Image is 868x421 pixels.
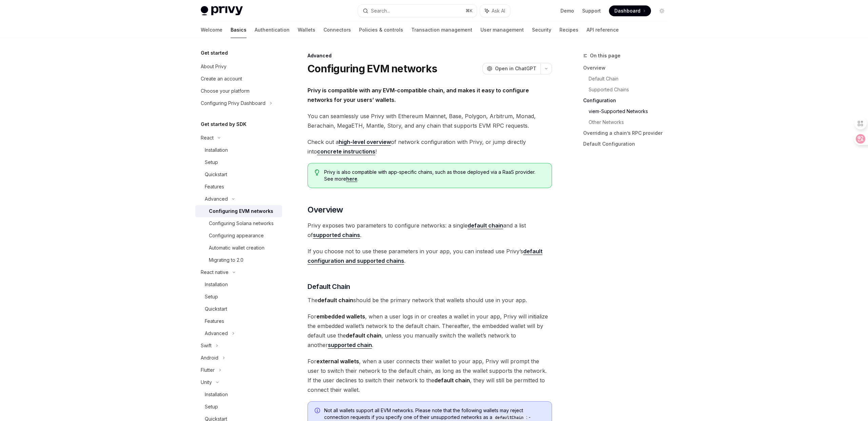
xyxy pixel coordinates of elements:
a: Wallets [298,22,315,38]
span: Privy is also compatible with app-specific chains, such as those deployed via a RaaS provider. Se... [324,169,545,182]
div: About Privy [201,62,226,71]
strong: default chain [318,297,353,304]
code: defaultChain [492,414,526,421]
a: Installation [195,388,282,401]
span: For , when a user connects their wallet to your app, Privy will prompt the user to switch their n... [308,356,552,395]
a: Authentication [255,22,290,38]
a: Transaction management [411,22,472,38]
div: Flutter [201,366,215,374]
div: Configuring EVM networks [209,207,273,215]
a: Setup [195,291,282,303]
a: Setup [195,401,282,413]
strong: supported chain [328,342,372,348]
svg: Info [315,408,321,415]
a: Create an account [195,73,282,85]
a: Default Chain [589,73,673,84]
strong: external wallets [316,358,359,365]
span: Default Chain [308,282,350,291]
a: Overview [583,62,673,73]
a: supported chain [328,342,372,349]
h5: Get started by SDK [201,120,246,128]
div: Configuring Privy Dashboard [201,99,265,107]
a: high-level overview [339,139,391,146]
img: light logo [201,6,243,16]
a: Automatic wallet creation [195,242,282,254]
div: React [201,134,214,142]
span: Ask AI [492,7,505,14]
div: Configuring Solana networks [209,219,274,227]
a: Setup [195,156,282,168]
span: Open in ChatGPT [495,65,536,72]
a: Configuring appearance [195,230,282,242]
a: Support [582,7,601,14]
div: Advanced [205,195,228,203]
button: Ask AI [480,5,510,17]
a: Dashboard [609,5,651,16]
a: Configuration [583,95,673,106]
a: Configuring EVM networks [195,205,282,217]
span: The should be the primary network that wallets should use in your app. [308,295,552,305]
a: Installation [195,144,282,156]
div: Installation [205,280,228,289]
a: Configuring Solana networks [195,217,282,230]
div: React native [201,268,229,276]
a: Welcome [201,22,222,38]
a: Features [195,181,282,193]
a: supported chains [313,232,360,239]
a: Default Configuration [583,139,673,149]
a: Quickstart [195,168,282,181]
div: Installation [205,146,228,154]
strong: default chain [346,332,381,339]
a: Features [195,315,282,327]
a: viem-Supported Networks [589,106,673,117]
a: Demo [560,7,574,14]
a: Supported Chains [589,84,673,95]
button: Toggle dark mode [656,5,667,16]
div: Quickstart [205,170,227,179]
div: Setup [205,158,218,166]
a: Policies & controls [359,22,403,38]
span: ⌘ K [466,8,473,14]
a: Quickstart [195,303,282,315]
a: Installation [195,278,282,291]
h1: Configuring EVM networks [308,62,437,75]
div: Create an account [201,75,242,83]
button: Search...⌘K [358,5,477,17]
a: Basics [231,22,246,38]
div: Automatic wallet creation [209,244,264,252]
span: Privy exposes two parameters to configure networks: a single and a list of . [308,221,552,240]
div: Unity [201,378,212,386]
span: Dashboard [614,7,640,14]
a: here [346,176,357,182]
div: Swift [201,342,212,350]
a: Migrating to 2.0 [195,254,282,266]
a: User management [480,22,524,38]
div: Features [205,317,224,325]
a: Other Networks [589,117,673,128]
a: Choose your platform [195,85,282,97]
div: Migrating to 2.0 [209,256,243,264]
a: Security [532,22,551,38]
div: Choose your platform [201,87,250,95]
button: Open in ChatGPT [482,63,540,74]
h5: Get started [201,49,228,57]
div: Configuring appearance [209,232,264,240]
div: Quickstart [205,305,227,313]
div: Setup [205,293,218,301]
a: API reference [587,22,619,38]
a: Overriding a chain’s RPC provider [583,128,673,139]
a: About Privy [195,60,282,73]
div: Setup [205,403,218,411]
span: For , when a user logs in or creates a wallet in your app, Privy will initialize the embedded wal... [308,312,552,350]
span: Check out a of network configuration with Privy, or jump directly into ! [308,137,552,156]
strong: default chain [434,377,470,384]
a: concrete instructions [317,148,375,155]
span: Overview [308,204,343,215]
strong: default chain [468,222,503,229]
div: Features [205,183,224,191]
a: Connectors [323,22,351,38]
span: If you choose not to use these parameters in your app, you can instead use Privy’s . [308,246,552,266]
div: Android [201,354,218,362]
svg: Tip [315,169,319,176]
